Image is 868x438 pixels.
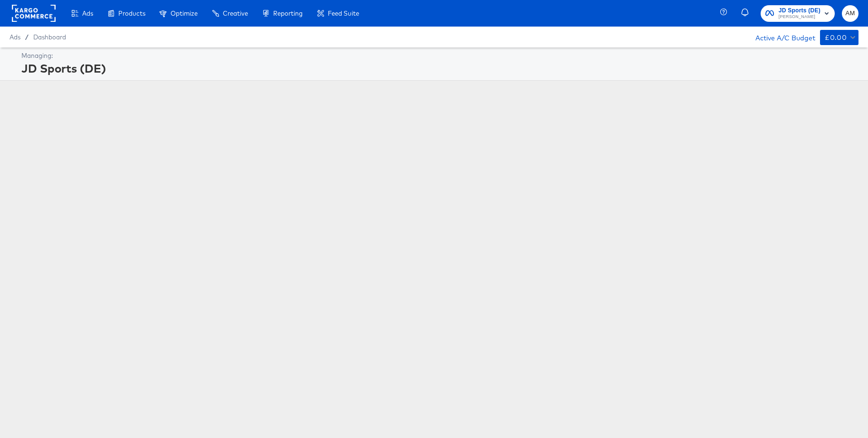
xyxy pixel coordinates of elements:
[21,60,856,76] div: JD Sports (DE)
[328,9,359,17] span: Feed Suite
[21,51,856,60] div: Managing:
[820,30,858,45] button: £0.00
[779,13,820,21] span: [PERSON_NAME]
[118,9,145,17] span: Products
[223,9,248,17] span: Creative
[846,8,855,19] span: AM
[10,33,20,41] span: Ads
[825,32,847,44] div: £0.00
[82,9,93,17] span: Ads
[171,9,198,17] span: Optimize
[273,9,303,17] span: Reporting
[33,33,66,41] a: Dashboard
[745,30,815,44] div: Active A/C Budget
[842,5,858,22] button: AM
[779,6,820,16] span: JD Sports (DE)
[20,33,33,41] span: /
[761,5,835,22] button: JD Sports (DE)[PERSON_NAME]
